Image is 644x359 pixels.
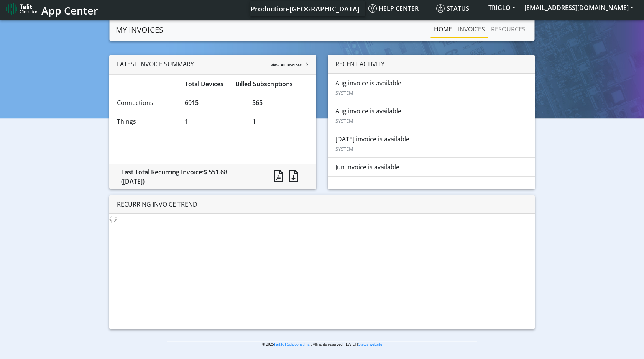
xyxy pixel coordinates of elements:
a: INVOICES [455,21,488,37]
a: Your current platform instance [250,1,359,16]
div: Connections [111,98,179,107]
a: RESOURCES [488,21,529,37]
div: 1 [179,117,247,126]
span: Help center [368,4,419,13]
small: SYSTEM | [335,145,357,152]
span: App Center [41,3,98,18]
p: © 2025 . All rights reserved. [DATE] | [167,341,477,347]
img: knowledge.svg [368,4,377,13]
li: Aug invoice is available [328,74,535,102]
img: loading.gif [109,215,117,223]
a: App Center [6,0,97,17]
button: TRIGLO [484,1,520,15]
li: [DATE] invoice is available [328,130,535,158]
span: Production-[GEOGRAPHIC_DATA] [251,4,360,13]
li: Aug invoice is available [328,102,535,130]
button: [EMAIL_ADDRESS][DOMAIN_NAME] [520,1,638,15]
div: RECURRING INVOICE TREND [109,195,535,214]
div: 1 [246,117,314,126]
img: logo-telit-cinterion-gw-new.png [6,3,38,15]
a: Help center [365,1,433,16]
div: Last Total Recurring Invoice: [115,167,261,186]
a: Telit IoT Solutions, Inc. [274,342,311,347]
span: View All Invoices [271,62,302,67]
li: Jun invoice is available [328,157,535,177]
a: MY INVOICES [116,22,163,38]
div: LATEST INVOICE SUMMARY [109,55,316,74]
div: RECENT ACTIVITY [328,55,535,74]
div: Total Devices [179,79,230,89]
div: 6915 [179,98,247,107]
div: 565 [246,98,314,107]
small: SYSTEM | [335,89,357,96]
div: Billed Subscriptions [230,79,314,89]
span: Status [436,4,469,13]
span: $ 551.68 [204,168,227,176]
div: Things [111,117,179,126]
a: Status website [358,342,382,347]
a: Home [431,21,455,37]
img: status.svg [436,4,445,13]
div: ([DATE]) [121,177,256,186]
small: SYSTEM | [335,117,357,124]
a: Status [433,1,484,16]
